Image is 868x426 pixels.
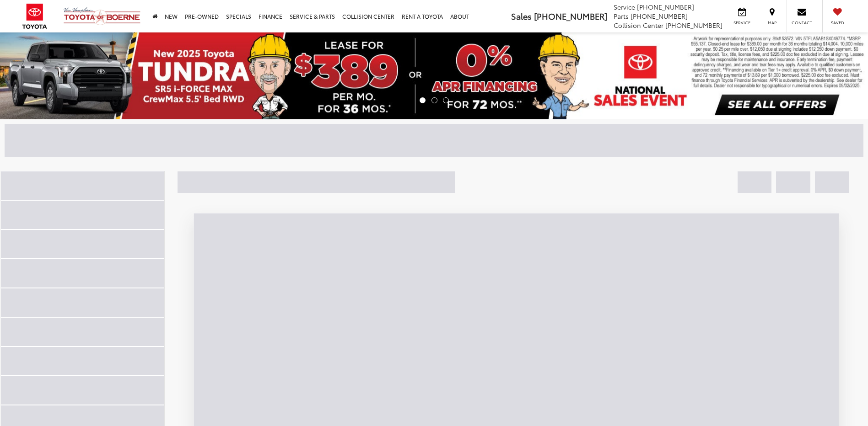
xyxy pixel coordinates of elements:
[63,7,141,26] img: Vic Vaughan Toyota of Boerne
[792,20,812,26] span: Contact
[511,10,532,22] span: Sales
[665,21,722,30] span: [PHONE_NUMBER]
[534,10,607,22] span: [PHONE_NUMBER]
[631,11,688,21] span: [PHONE_NUMBER]
[637,2,694,11] span: [PHONE_NUMBER]
[762,20,782,26] span: Map
[732,20,752,26] span: Service
[614,21,663,30] span: Collision Center
[827,20,847,26] span: Saved
[614,11,629,21] span: Parts
[614,2,635,11] span: Service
